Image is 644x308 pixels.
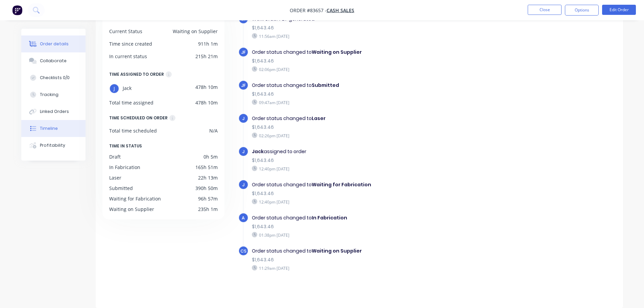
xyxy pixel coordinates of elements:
[252,214,486,221] div: Order status changed to
[109,114,168,122] div: TIME SCHEDULED ON ORDER
[109,28,142,35] div: Current Status
[195,84,218,94] div: 478h 10m
[109,53,147,60] div: In current status
[21,103,86,120] button: Linked Orders
[40,109,69,115] div: Linked Orders
[109,142,142,150] span: TIME IN STATUS
[252,199,486,205] div: 12:40pm [DATE]
[252,247,486,255] div: Order status changed to
[21,120,86,137] button: Timeline
[195,185,218,192] div: 390h 50m
[195,164,218,171] div: 165h 51m
[198,195,218,202] div: 96h 57m
[209,127,218,134] div: N/A
[252,49,486,56] div: Order status changed to
[252,223,486,230] div: $1,643.46
[195,99,218,106] div: 478h 10m
[12,5,22,15] img: Factory
[109,71,164,78] div: TIME ASSIGNED TO ORDER
[109,206,154,213] div: Waiting on Supplier
[602,5,636,15] button: Edit Order
[40,125,58,132] div: Timeline
[252,115,486,122] div: Order status changed to
[198,174,218,181] div: 22h 13m
[198,40,218,47] div: 911h 1m
[21,69,86,86] button: Checklists 0/0
[109,195,161,202] div: Waiting for Fabrication
[252,133,486,139] div: 02:26pm [DATE]
[252,82,486,89] div: Order status changed to
[242,115,244,122] span: J
[109,84,119,94] div: J
[252,265,486,271] div: 11:29am [DATE]
[123,84,132,94] span: Jack
[252,66,486,72] div: 02:06pm [DATE]
[327,7,354,14] a: Cash Sales
[252,190,486,197] div: $1,643.46
[252,256,486,263] div: $1,643.46
[312,49,362,55] b: Waiting on Supplier
[312,115,326,122] b: Laser
[252,91,486,98] div: $1,643.46
[312,82,339,89] b: Submitted
[40,41,69,47] div: Order details
[40,92,58,98] div: Tracking
[198,206,218,213] div: 235h 1m
[21,52,86,69] button: Collaborate
[241,49,246,55] span: JF
[242,215,245,221] span: A
[252,33,486,39] div: 11:56am [DATE]
[565,5,599,16] button: Options
[252,148,264,155] b: Jack
[312,214,347,221] b: In Fabrication
[109,127,157,134] div: Total time scheduled
[241,82,246,89] span: JF
[40,58,67,64] div: Collaborate
[252,232,486,238] div: 01:38pm [DATE]
[252,99,486,105] div: 09:47am [DATE]
[40,75,70,81] div: Checklists 0/0
[290,7,327,14] span: Order #83657 -
[252,157,486,164] div: $1,643.46
[312,247,362,254] b: Waiting on Supplier
[109,99,153,106] div: Total time assigned
[252,166,486,172] div: 12:40pm [DATE]
[40,142,65,148] div: Profitability
[252,148,486,155] div: assigned to order
[204,153,218,160] div: 0h 5m
[528,5,562,15] button: Close
[240,248,246,254] span: CS
[21,35,86,52] button: Order details
[173,28,218,35] div: Waiting on Supplier
[109,164,140,171] div: In Fabrication
[109,153,121,160] div: Draft
[109,185,133,192] div: Submitted
[21,137,86,154] button: Profitability
[252,181,486,188] div: Order status changed to
[242,148,244,155] span: J
[21,86,86,103] button: Tracking
[252,24,486,31] div: $1,643.46
[109,174,121,181] div: Laser
[252,124,486,131] div: $1,643.46
[109,40,152,47] div: Time since created
[242,182,244,188] span: J
[312,181,371,188] b: Waiting for Fabrication
[195,53,218,60] div: 215h 21m
[252,57,486,65] div: $1,643.46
